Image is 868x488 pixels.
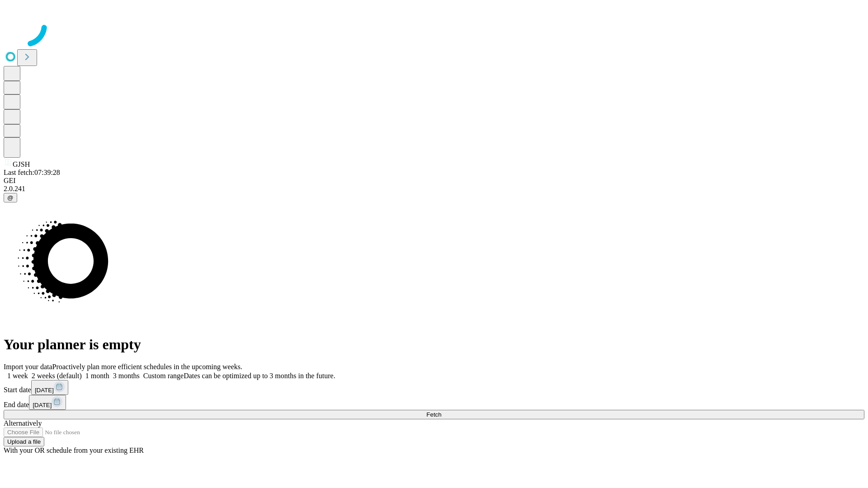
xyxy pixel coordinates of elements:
[52,363,242,371] span: Proactively plan more efficient schedules in the upcoming weeks.
[7,372,28,380] span: 1 week
[4,395,864,410] div: End date
[31,380,68,395] button: [DATE]
[4,380,864,395] div: Start date
[426,411,441,418] span: Fetch
[35,387,54,394] span: [DATE]
[7,194,14,201] span: @
[29,395,66,410] button: [DATE]
[184,372,335,380] span: Dates can be optimized up to 3 months in the future.
[4,446,144,454] span: With your OR schedule from your existing EHR
[113,372,140,380] span: 3 months
[32,372,82,380] span: 2 weeks (default)
[4,169,60,176] span: Last fetch: 07:39:28
[4,363,52,371] span: Import your data
[4,419,42,427] span: Alternatively
[4,410,864,419] button: Fetch
[4,193,17,202] button: @
[85,372,109,380] span: 1 month
[4,177,864,185] div: GEI
[143,372,184,380] span: Custom range
[4,336,864,353] h1: Your planner is empty
[13,160,30,168] span: GJSH
[4,437,44,446] button: Upload a file
[33,402,52,408] span: [DATE]
[4,185,864,193] div: 2.0.241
